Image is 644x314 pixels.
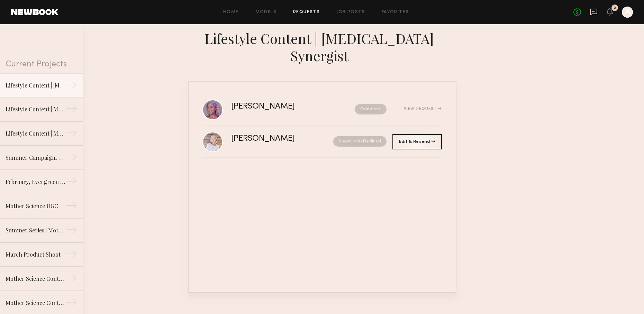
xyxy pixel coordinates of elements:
[202,93,442,126] a: [PERSON_NAME]CompleteView Request
[6,154,66,162] div: Summer Campaign, Mother Science
[382,10,409,15] a: Favorites
[188,30,456,64] div: Lifestyle Content | [MEDICAL_DATA] Synergist
[66,273,77,286] div: →
[333,136,387,147] nb-request-status: Unavailable Declined
[622,7,633,18] a: A
[6,81,66,90] div: Lifestyle Content | [MEDICAL_DATA] Synergist
[255,10,276,15] a: Models
[66,224,77,238] div: →
[231,135,314,143] div: [PERSON_NAME]
[6,129,66,138] div: Lifestyle Content | Mother Science, Molecular Genesis
[6,250,66,259] div: March Product Shoot
[66,176,77,190] div: →
[202,126,442,158] a: [PERSON_NAME]UnavailableDeclined
[66,151,77,165] div: →
[6,299,66,307] div: Mother Science Content Shoot
[223,10,239,15] a: Home
[6,105,66,113] div: Lifestyle Content | Molecular Hero Serum
[66,200,77,214] div: →
[66,80,77,93] div: →
[6,202,66,210] div: Mother Science UGC
[336,10,365,15] a: Job Posts
[404,107,442,111] div: View Request
[614,6,616,10] div: 2
[6,226,66,234] div: Summer Series | Mother Science
[6,178,66,186] div: February, Evergreen Product Shoot
[399,140,435,144] span: Edit & Resend
[66,248,77,262] div: →
[231,103,325,111] div: [PERSON_NAME]
[355,104,387,114] nb-request-status: Complete
[66,127,77,141] div: →
[66,103,77,117] div: →
[6,275,66,283] div: Mother Science Content Shoot | September
[293,10,320,15] a: Requests
[66,297,77,311] div: →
